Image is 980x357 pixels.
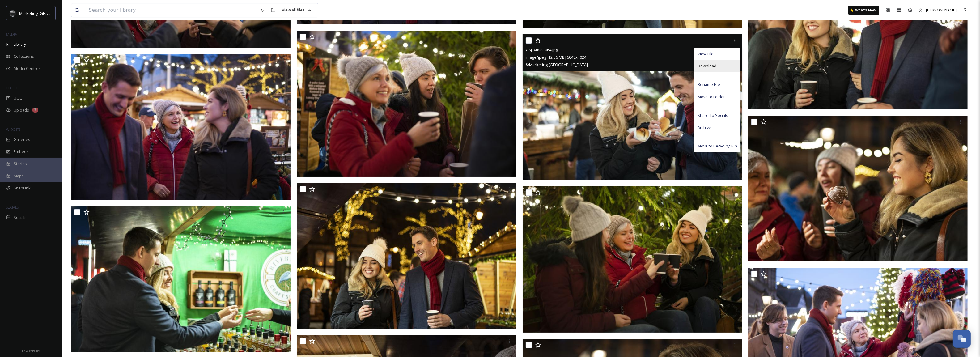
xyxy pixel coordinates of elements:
span: COLLECT [6,86,19,90]
img: YISJ_Xmas-043.jpg [748,116,968,262]
span: Share To Socials [698,113,728,118]
img: YISJ_Xmas-024.jpg [71,54,291,200]
span: Archive [698,125,711,130]
img: MC-Logo-01.svg [10,10,16,16]
span: SnapLink [14,185,31,191]
img: YISJ_Xmas-055.jpg [71,206,291,352]
span: View File [698,51,714,57]
span: Library [14,41,26,47]
span: © Marketing [GEOGRAPHIC_DATA] [526,62,588,67]
a: [PERSON_NAME] [916,4,960,16]
span: Move to Recycling Bin [698,143,737,149]
span: Download [698,63,716,69]
img: YISJ_Xmas-035.jpg [297,31,516,177]
div: 7 [32,108,38,113]
span: Media Centres [14,66,41,71]
span: [PERSON_NAME] [926,7,957,13]
span: Socials [14,215,27,220]
span: WIDGETS [6,127,20,132]
span: Stories [14,161,27,167]
button: Open Chat [953,330,971,348]
span: Collections [14,53,34,59]
span: SOCIALS [6,205,19,210]
span: Move to Folder [698,94,725,100]
img: YISJ_Xmas-046.jpg [523,186,742,333]
span: MEDIA [6,32,17,36]
span: Uploads [14,107,29,113]
span: Rename File [698,82,720,87]
a: View all files [279,4,315,16]
span: Embeds [14,149,29,155]
img: YISJ_Xmas-058.jpg [297,183,516,329]
img: YISJ_Xmas-064.jpg [523,34,742,181]
span: UGC [14,95,22,101]
a: What's New [848,6,879,15]
span: Marketing [GEOGRAPHIC_DATA] [19,10,78,16]
span: Maps [14,173,24,179]
span: YISJ_Xmas-064.jpg [526,47,558,53]
input: Search your library [86,3,257,17]
a: Privacy Policy [22,346,40,354]
span: image/jpeg | 12.56 MB | 6048 x 4024 [526,54,587,60]
span: Privacy Policy [22,349,40,353]
span: Galleries [14,137,30,142]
